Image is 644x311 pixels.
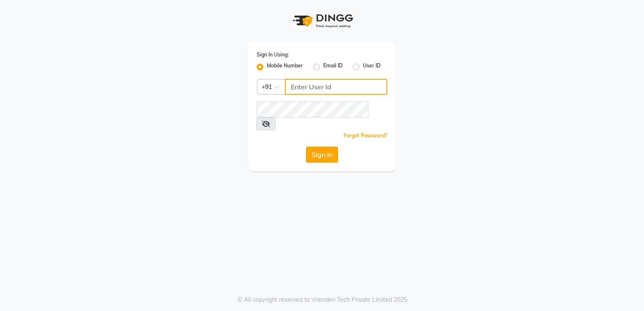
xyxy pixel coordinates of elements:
[343,132,387,139] a: Forgot Password?
[285,79,387,95] input: Username
[363,62,381,72] label: User ID
[323,62,343,72] label: Email ID
[257,102,368,118] input: Username
[306,147,338,163] button: Sign In
[257,51,289,59] label: Sign In Using:
[288,8,356,33] img: logo1.svg
[267,62,303,72] label: Mobile Number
